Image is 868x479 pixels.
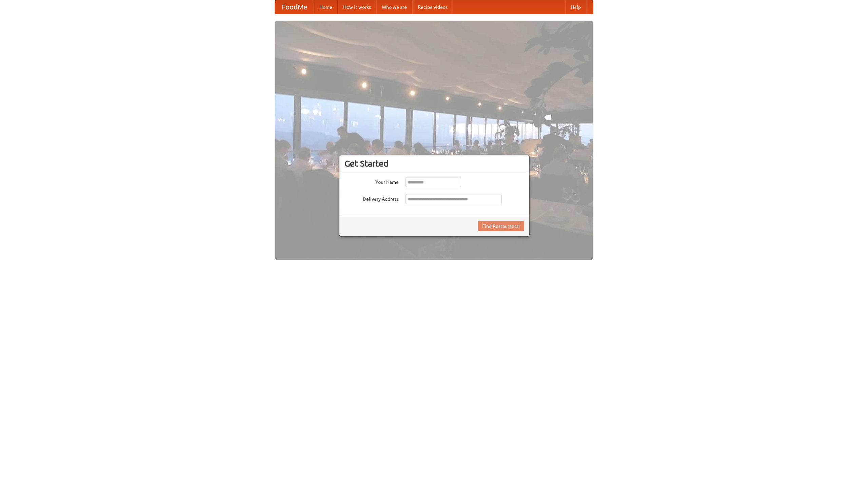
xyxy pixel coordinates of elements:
label: Your Name [344,177,399,186]
a: Help [565,0,586,14]
a: How it works [338,0,376,14]
a: Home [314,0,338,14]
a: Recipe videos [412,0,453,14]
a: Who we are [376,0,412,14]
a: FoodMe [275,0,314,14]
label: Delivery Address [344,194,399,202]
button: Find Restaurants! [478,221,524,231]
h3: Get Started [344,158,524,169]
